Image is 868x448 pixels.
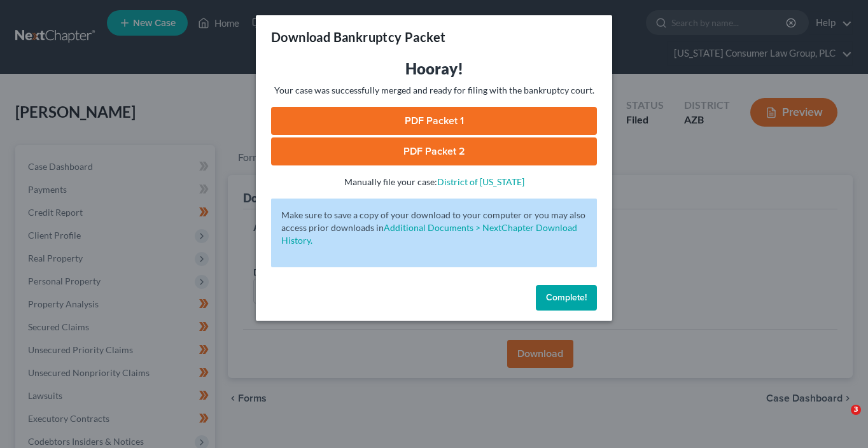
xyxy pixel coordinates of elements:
a: PDF Packet 1 [271,107,597,135]
h3: Hooray! [271,59,597,79]
a: Additional Documents > NextChapter Download History. [281,222,577,246]
p: Your case was successfully merged and ready for filing with the bankruptcy court. [271,84,597,97]
iframe: Intercom live chat [825,405,855,435]
a: PDF Packet 2 [271,137,597,165]
h3: Download Bankruptcy Packet [271,28,445,46]
p: Manually file your case: [271,176,597,188]
span: 3 [851,405,861,415]
a: District of [US_STATE] [437,176,524,187]
p: Make sure to save a copy of your download to your computer or you may also access prior downloads in [281,209,587,247]
span: Complete! [546,292,587,303]
button: Complete! [536,285,597,311]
